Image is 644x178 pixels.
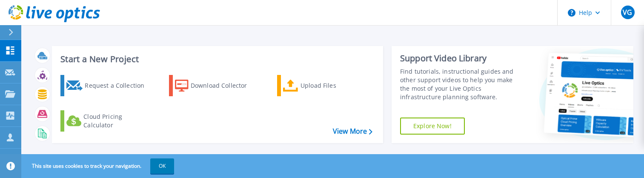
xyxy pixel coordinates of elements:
div: Request a Collection [85,77,153,94]
a: Upload Files [277,75,372,96]
div: Download Collector [191,77,259,94]
a: Cloud Pricing Calculator [60,110,155,132]
button: OK [150,158,174,174]
a: Download Collector [169,75,264,96]
div: Upload Files [301,77,369,94]
span: VG [623,9,632,16]
div: Cloud Pricing Calculator [83,112,152,129]
span: This site uses cookies to track your navigation. [23,158,174,174]
h3: Start a New Project [60,55,372,64]
a: View More [333,127,372,135]
a: Explore Now! [400,118,465,135]
div: Support Video Library [400,53,521,64]
div: Find tutorials, instructional guides and other support videos to help you make the most of your L... [400,67,521,101]
a: Request a Collection [60,75,155,96]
